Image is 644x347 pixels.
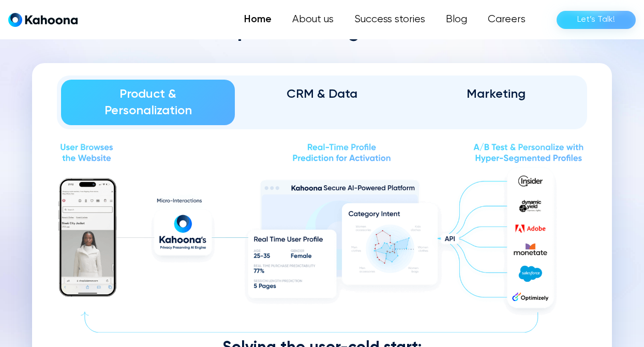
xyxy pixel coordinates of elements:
a: Home [234,9,282,30]
a: home [8,12,78,27]
a: About us [282,9,344,30]
div: CRM & Data [249,86,394,102]
a: Success stories [344,9,436,30]
div: Let’s Talk! [577,11,615,28]
div: Product & Personalization [76,86,220,119]
a: Let’s Talk! [557,11,636,29]
a: Blog [436,9,477,30]
div: Marketing [424,86,568,102]
a: Careers [477,9,536,30]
